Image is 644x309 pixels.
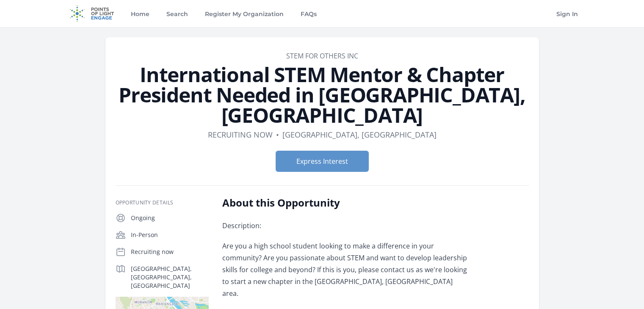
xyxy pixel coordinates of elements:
p: Ongoing [131,214,209,222]
button: Express Interest [276,151,369,172]
p: In-Person [131,231,209,239]
p: [GEOGRAPHIC_DATA], [GEOGRAPHIC_DATA], [GEOGRAPHIC_DATA] [131,265,209,290]
a: STEM FOR OTHERS INC [286,51,358,61]
h1: International STEM Mentor & Chapter President Needed in [GEOGRAPHIC_DATA], [GEOGRAPHIC_DATA] [116,64,529,125]
dd: Recruiting now [208,129,273,141]
p: Description: [222,220,470,232]
h3: Opportunity Details [116,199,209,206]
dd: [GEOGRAPHIC_DATA], [GEOGRAPHIC_DATA] [282,129,437,141]
p: Recruiting now [131,248,209,256]
h2: About this Opportunity [222,196,470,210]
p: Are you a high school student looking to make a difference in your community? Are you passionate ... [222,240,470,299]
div: • [276,129,279,141]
